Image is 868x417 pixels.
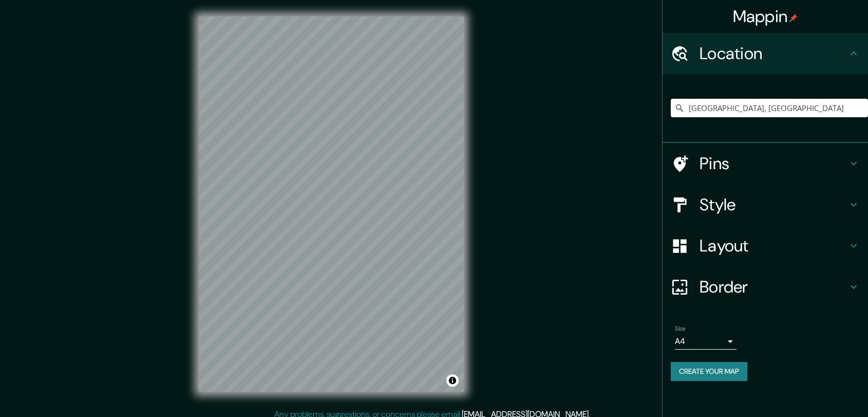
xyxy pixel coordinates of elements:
button: Toggle attribution [446,374,459,387]
iframe: Help widget launcher [777,377,857,406]
h4: Layout [700,235,847,256]
h4: Border [700,277,847,297]
h4: Pins [700,153,847,174]
div: Border [663,266,868,307]
div: Location [663,33,868,74]
div: A4 [675,333,737,350]
div: Layout [663,225,868,266]
div: Style [663,184,868,225]
img: pin-icon.png [789,14,798,22]
div: Pins [663,143,868,184]
input: Pick your city or area [671,99,868,117]
canvas: Map [199,16,464,392]
h4: Style [700,194,847,215]
h4: Mappin [733,6,798,27]
button: Create your map [671,362,747,381]
label: Size [675,324,686,333]
h4: Location [700,43,847,64]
